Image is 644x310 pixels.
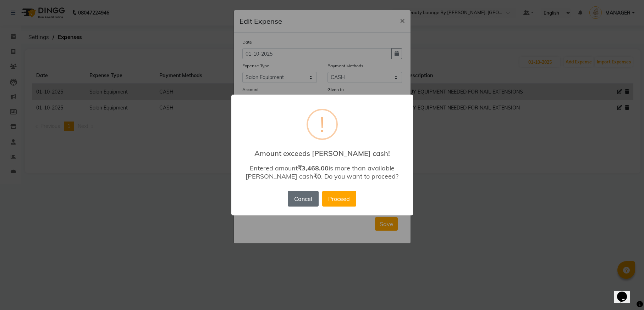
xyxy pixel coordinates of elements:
[288,191,318,207] button: Cancel
[322,191,356,207] button: Proceed
[313,172,321,180] b: ₹0
[320,110,325,139] div: !
[614,282,637,303] iframe: chat widget
[231,143,413,158] h2: Amount exceeds [PERSON_NAME] cash!
[241,164,402,180] div: Entered amount is more than available [PERSON_NAME] cash . Do you want to proceed?
[298,164,329,172] b: ₹3,468.00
